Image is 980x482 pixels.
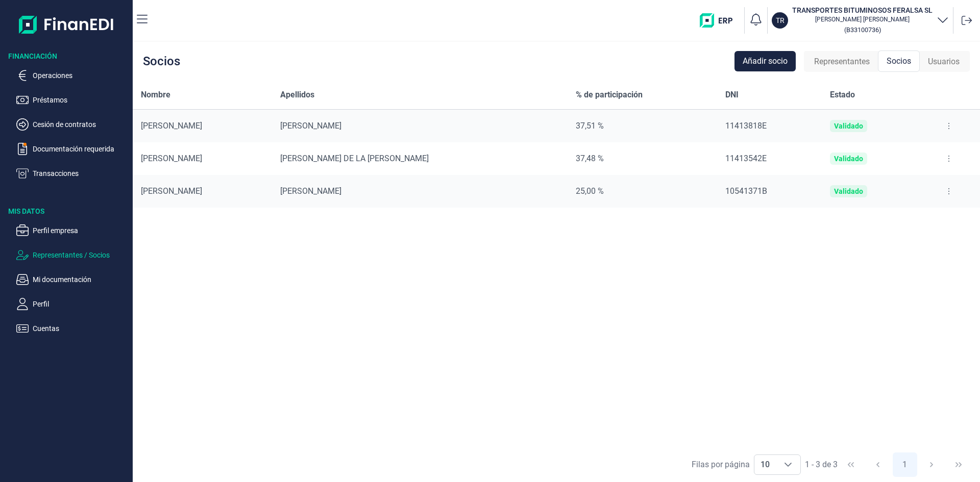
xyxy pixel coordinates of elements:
div: Validado [834,122,863,130]
span: DNI [725,89,739,101]
p: TR [776,15,785,26]
small: Copiar cif [844,26,881,34]
div: 25,00 % [576,186,709,196]
span: [PERSON_NAME] [141,154,202,163]
button: Next Page [919,452,944,477]
button: Operaciones [16,69,129,82]
button: Perfil [16,298,129,310]
div: Socios [143,55,180,67]
button: Transacciones [16,167,129,180]
span: [PERSON_NAME] [280,186,341,196]
button: Last Page [946,452,971,477]
span: Nombre [141,89,170,101]
div: Validado [834,187,863,195]
div: Representantes [806,52,878,72]
span: [PERSON_NAME] [280,121,341,131]
div: 37,48 % [576,154,709,164]
span: 10 [754,455,776,474]
p: Representantes / Socios [33,249,129,261]
span: % de participación [576,89,643,101]
p: Cesión de contratos [33,118,129,131]
button: Cuentas [16,322,129,335]
h3: TRANSPORTES BITUMINOSOS FERALSA SL [792,5,933,15]
p: Perfil empresa [33,224,129,237]
img: erp [700,13,740,28]
div: Validado [834,155,863,163]
img: Logo de aplicación [19,8,114,41]
span: [PERSON_NAME] [141,186,202,196]
span: Estado [830,89,855,101]
button: First Page [839,452,863,477]
span: [PERSON_NAME] DE LA [PERSON_NAME] [280,154,429,163]
span: 11413818E [725,121,767,131]
p: Préstamos [33,94,129,106]
div: Usuarios [920,52,968,72]
p: Documentación requerida [33,143,129,155]
button: Añadir socio [734,51,796,71]
button: Previous Page [866,452,890,477]
button: Perfil empresa [16,224,129,237]
button: Page 1 [893,452,917,477]
p: Cuentas [33,322,129,335]
button: Documentación requerida [16,143,129,155]
span: 1 - 3 de 3 [805,461,838,469]
span: Representantes [814,56,870,68]
p: Perfil [33,298,129,310]
span: Socios [887,55,911,67]
span: 10541371B [725,186,767,196]
p: Operaciones [33,69,129,82]
button: TRTRANSPORTES BITUMINOSOS FERALSA SL[PERSON_NAME] [PERSON_NAME](B33100736) [772,5,949,36]
button: Mi documentación [16,273,129,286]
span: [PERSON_NAME] [141,121,202,131]
span: Añadir socio [743,55,788,67]
button: Préstamos [16,94,129,106]
button: Cesión de contratos [16,118,129,131]
p: Transacciones [33,167,129,180]
span: 11413542E [725,154,767,163]
button: Representantes / Socios [16,249,129,261]
div: Socios [878,50,920,72]
span: Usuarios [928,56,960,68]
div: Filas por página [692,459,750,471]
div: Choose [776,455,800,474]
div: 37,51 % [576,121,709,131]
p: Mi documentación [33,273,129,286]
p: [PERSON_NAME] [PERSON_NAME] [792,15,933,23]
span: Apellidos [280,89,314,101]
